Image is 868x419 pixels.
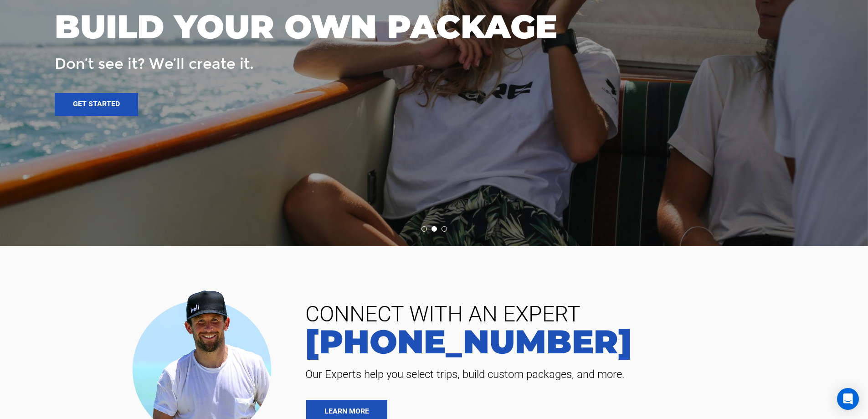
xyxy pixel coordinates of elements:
[55,54,557,75] p: Don’t see it? We’ll create it.
[298,325,854,358] a: [PHONE_NUMBER]
[55,93,138,116] a: Get started
[298,367,854,382] span: Our Experts help you select trips, build custom packages, and more.
[298,303,854,325] span: CONNECT WITH AN EXPERT
[55,9,557,45] h3: BUILD YOUR OWN PACKAGE
[837,388,859,410] div: Open Intercom Messenger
